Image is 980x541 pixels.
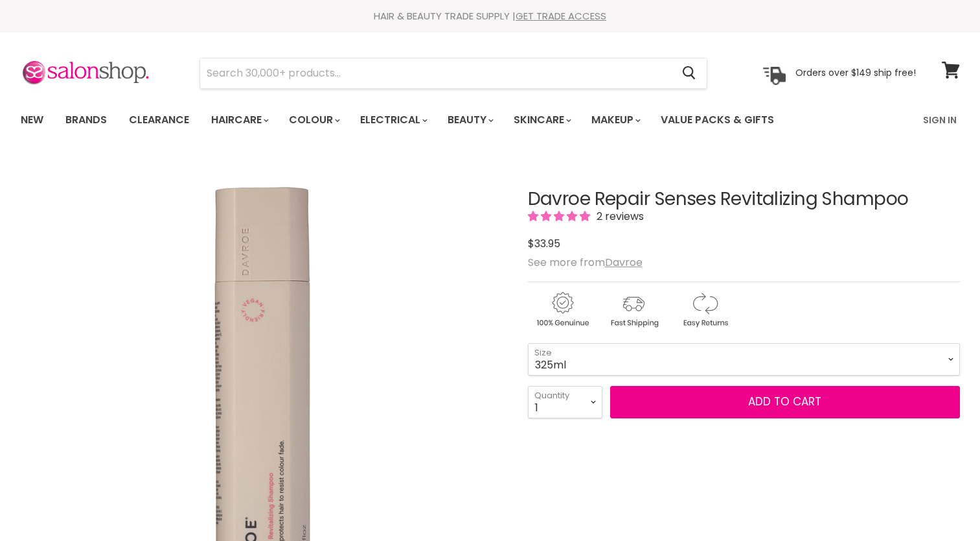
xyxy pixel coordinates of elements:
a: Electrical [350,106,435,134]
img: returns.gif [670,290,739,330]
a: Davroe [605,255,643,270]
img: genuine.gif [528,290,597,330]
a: Clearance [119,106,199,134]
a: Sign In [915,106,964,134]
input: Search [200,58,672,88]
button: Search [672,58,707,88]
img: shipping.gif [599,290,668,330]
span: See more from [528,255,643,270]
a: Haircare [201,106,277,134]
select: Quantity [528,386,602,418]
a: New [11,106,53,134]
a: GET TRADE ACCESS [516,9,606,23]
h1: Davroe Repair Senses Revitalizing Shampoo [528,189,960,210]
ul: Main menu [11,101,850,139]
span: 5.00 stars [528,209,593,224]
a: Skincare [504,106,579,134]
p: Orders over $149 ship free! [795,67,916,78]
a: Colour [279,106,348,134]
a: Beauty [438,106,501,134]
nav: Main [5,101,976,139]
form: Product [199,58,707,89]
span: $33.95 [528,236,560,251]
span: 2 reviews [593,209,644,224]
span: Add to cart [748,394,821,409]
div: HAIR & BEAUTY TRADE SUPPLY | [5,10,976,23]
button: Add to cart [610,386,960,418]
a: Brands [56,106,117,134]
a: Value Packs & Gifts [651,106,784,134]
a: Makeup [582,106,648,134]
